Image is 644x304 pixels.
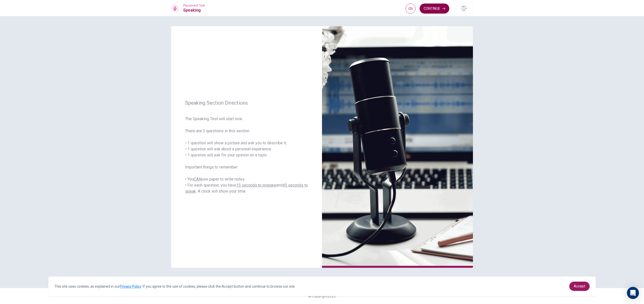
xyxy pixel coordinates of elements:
button: Continue [420,4,449,14]
span: © Copyright 2025 [308,294,336,298]
span: Accept [574,284,585,288]
u: 15 seconds to prepare [236,183,276,188]
span: Placement Test [183,4,205,7]
u: CAN [194,177,202,182]
a: Privacy Policy [120,284,141,288]
u: 45 seconds to speak [185,183,308,194]
span: Speaking Section Directions [185,100,308,106]
h1: Speaking [183,7,205,13]
span: The Speaking Test will start now. There are 3 questions in this section. • 1 question will show a... [185,116,308,194]
div: cookieconsent [48,277,596,296]
span: This site uses cookies, as explained in our . If you agree to the use of cookies, please click th... [54,284,296,288]
div: Open Intercom Messenger [627,287,639,299]
a: dismiss cookie message [569,282,590,291]
img: speaking intro [322,26,473,268]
